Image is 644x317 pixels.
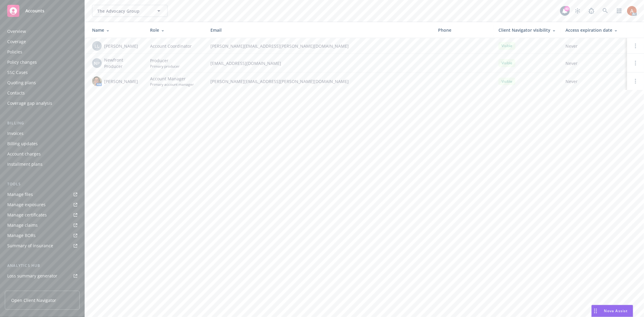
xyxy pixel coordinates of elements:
div: Policies [7,47,22,57]
a: Account charges [5,149,80,159]
span: Nova Assist [604,308,628,313]
a: Report a Bug [585,5,598,17]
a: Contacts [5,88,80,98]
button: Nova Assist [591,305,633,317]
div: 40 [564,6,570,11]
a: Switch app [613,5,625,17]
a: Manage BORs [5,231,80,240]
div: Contacts [7,88,25,98]
div: Overview [7,27,26,36]
span: The Advocacy Group [97,8,149,14]
a: Manage files [5,190,80,199]
div: Tools [5,181,80,187]
span: Newfront Producer [104,57,140,69]
div: Manage certificates [7,210,47,220]
div: Role [150,27,201,33]
a: Policies [5,47,80,57]
a: SSC Cases [5,68,80,77]
div: Name [92,27,140,33]
a: Accounts [5,2,80,19]
a: Stop snowing [572,5,584,17]
div: Access expiration date [566,27,622,33]
div: Manage files [7,190,33,199]
span: Open Client Navigator [11,297,56,303]
div: Account charges [7,149,41,159]
a: Manage certificates [5,210,80,220]
span: Primary producer [150,64,180,69]
span: Producer [150,57,180,64]
div: Manage BORs [7,231,36,240]
div: Analytics hub [5,263,80,269]
span: Account Coordinator [150,43,192,49]
button: The Advocacy Group [92,5,168,17]
a: Search [599,5,611,17]
div: Billing [5,120,80,126]
div: Client Navigator visibility [498,27,556,33]
div: Visible [498,59,515,67]
a: Coverage [5,37,80,46]
div: Visible [498,78,515,85]
a: Billing updates [5,139,80,149]
a: Overview [5,27,80,36]
span: Account Manager [150,75,194,82]
span: LL [95,43,99,49]
span: [PERSON_NAME] [104,43,138,49]
a: Quoting plans [5,78,80,88]
a: Loss summary generator [5,271,80,281]
a: Summary of insurance [5,241,80,251]
a: Installment plans [5,159,80,169]
a: Invoices [5,129,80,138]
span: [EMAIL_ADDRESS][DOMAIN_NAME] [210,60,428,66]
div: Installment plans [7,159,43,169]
span: Primary account manager [150,82,194,87]
div: Billing updates [7,139,38,149]
div: Email [210,27,428,33]
div: Summary of insurance [7,241,53,251]
div: Drag to move [592,305,599,317]
img: photo [627,6,637,16]
a: Manage claims [5,220,80,230]
div: Manage exposures [7,200,46,210]
div: Policy changes [7,57,37,67]
div: Quoting plans [7,78,36,88]
span: Never [566,43,622,49]
span: NP [94,60,100,66]
div: Manage claims [7,220,38,230]
div: Coverage [7,37,26,46]
div: Phone [438,27,489,33]
a: Coverage gap analysis [5,98,80,108]
span: Never [566,78,622,85]
div: Loss summary generator [7,271,57,281]
div: SSC Cases [7,68,28,77]
div: Coverage gap analysis [7,98,52,108]
div: Visible [498,42,515,50]
a: Policy changes [5,57,80,67]
span: Never [566,60,622,66]
span: [PERSON_NAME][EMAIL_ADDRESS][PERSON_NAME][DOMAIN_NAME] [210,43,428,49]
span: Accounts [25,8,44,13]
span: [PERSON_NAME] [104,78,138,85]
img: photo [92,76,102,86]
span: [PERSON_NAME][EMAIL_ADDRESS][PERSON_NAME][DOMAIN_NAME] [210,78,428,85]
a: Manage exposures [5,200,80,210]
div: Invoices [7,129,24,138]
